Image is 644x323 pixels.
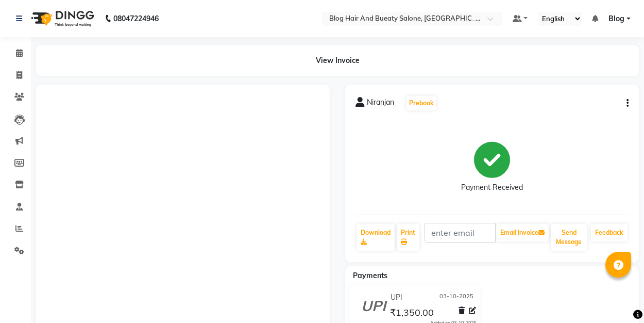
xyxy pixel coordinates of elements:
div: Payment Received [461,182,523,193]
span: Niranjan [367,97,394,111]
img: logo [26,4,97,33]
iframe: chat widget [601,282,634,313]
a: Feedback [591,224,628,241]
span: Blog [608,13,624,24]
div: View Invoice [36,45,639,76]
span: UPI [391,292,402,303]
button: Prebook [406,96,436,110]
b: 08047224946 [113,4,159,33]
button: Email Invoice [496,224,549,241]
span: ₹1,350.00 [390,306,434,321]
span: Payments [353,271,387,280]
a: Print [397,224,419,251]
button: Send Message [551,224,587,251]
a: Download [357,224,395,251]
input: enter email [425,223,496,243]
span: 03-10-2025 [439,292,473,303]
